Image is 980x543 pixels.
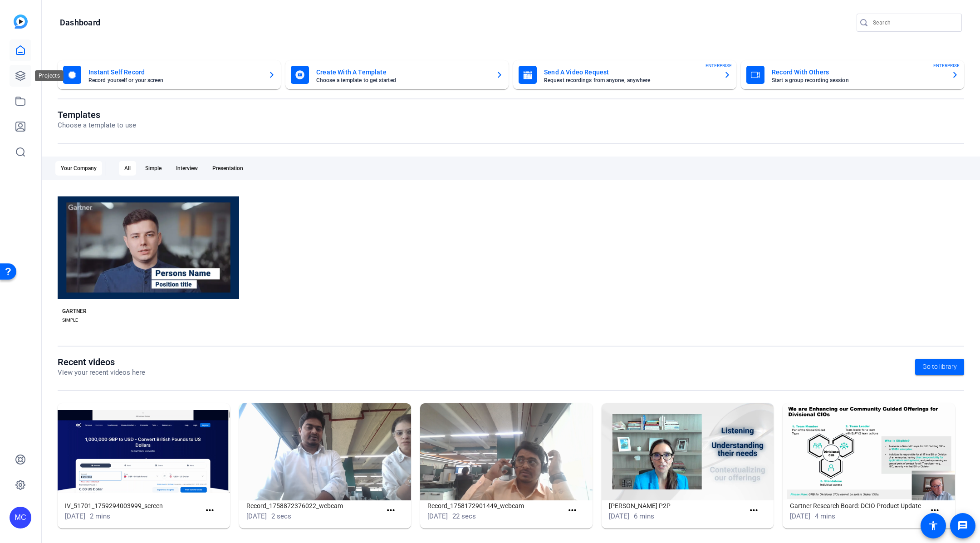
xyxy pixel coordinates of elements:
mat-card-subtitle: Start a group recording session [772,78,944,83]
span: 4 mins [815,512,835,520]
h1: Templates [58,109,136,120]
span: 2 secs [271,512,291,520]
div: Projects [35,70,64,81]
h1: IV_51701_1759294003999_screen [65,500,201,511]
div: Interview [171,161,203,176]
mat-icon: more_horiz [567,505,578,516]
mat-card-title: Send A Video Request [544,67,716,78]
span: [DATE] [65,512,85,520]
div: Your Company [55,161,102,176]
div: Simple [140,161,167,176]
img: Record_1758172901449_webcam [420,403,593,500]
div: MC [10,507,31,528]
button: Instant Self RecordRecord yourself or your screen [58,60,281,89]
span: 2 mins [90,512,110,520]
button: Create With A TemplateChoose a template to get started [285,60,509,89]
div: SIMPLE [62,317,78,324]
img: Gartner Research Board: DCIO Product Update [783,403,955,500]
span: [DATE] [427,512,448,520]
input: Search [873,17,955,28]
span: 6 mins [634,512,654,520]
mat-card-subtitle: Request recordings from anyone, anywhere [544,78,716,83]
h1: [PERSON_NAME] P2P [609,500,745,511]
div: All [119,161,136,176]
span: 22 secs [452,512,476,520]
span: ENTERPRISE [706,62,732,69]
mat-icon: more_horiz [748,505,759,516]
div: GARTNER [62,308,87,315]
h1: Record_1758872376022_webcam [246,500,382,511]
a: Go to library [915,359,964,375]
h1: Recent videos [58,357,145,367]
button: Record With OthersStart a group recording sessionENTERPRISE [741,60,964,89]
img: Christie Dziubek P2P [602,403,774,500]
h1: Dashboard [60,17,100,28]
mat-card-subtitle: Record yourself or your screen [88,78,261,83]
mat-icon: more_horiz [929,505,941,516]
mat-card-title: Instant Self Record [88,67,261,78]
h1: Gartner Research Board: DCIO Product Update [790,500,926,511]
mat-icon: accessibility [928,520,939,531]
span: [DATE] [609,512,629,520]
img: Record_1758872376022_webcam [239,403,412,500]
mat-card-subtitle: Choose a template to get started [316,78,489,83]
div: Presentation [207,161,249,176]
span: [DATE] [246,512,267,520]
p: View your recent videos here [58,367,145,378]
mat-icon: more_horiz [385,505,397,516]
img: IV_51701_1759294003999_screen [58,403,230,500]
p: Choose a template to use [58,120,136,131]
img: blue-gradient.svg [14,15,28,29]
span: [DATE] [790,512,810,520]
mat-card-title: Create With A Template [316,67,489,78]
button: Send A Video RequestRequest recordings from anyone, anywhereENTERPRISE [513,60,736,89]
span: ENTERPRISE [933,62,960,69]
span: Go to library [922,362,957,372]
mat-icon: more_horiz [204,505,216,516]
h1: Record_1758172901449_webcam [427,500,563,511]
mat-icon: message [957,520,968,531]
mat-card-title: Record With Others [772,67,944,78]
